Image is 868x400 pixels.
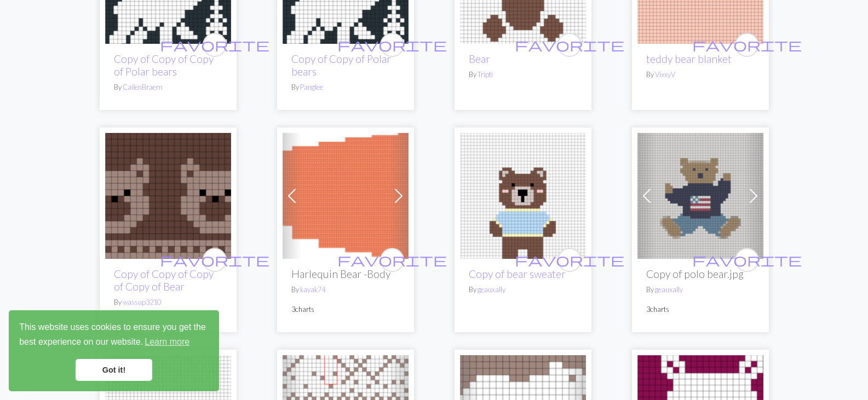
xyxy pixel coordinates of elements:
span: favorite [160,251,269,268]
i: favourite [515,34,624,56]
a: learn more about cookies [143,334,191,350]
p: By [114,82,222,92]
a: kayak74 [300,285,325,294]
p: By [469,69,577,80]
h2: Copy of polo bear.jpg [646,268,755,280]
a: geauxally [478,285,505,294]
a: wassup3210 [123,298,161,306]
a: bear sweater [460,189,586,200]
button: favourite [380,248,404,272]
a: Copy of Copy of Copy of Polar bears [114,53,214,78]
p: 3 charts [291,304,400,315]
span: favorite [337,251,447,268]
p: By [646,285,755,295]
a: Tripti [478,70,493,79]
i: favourite [692,249,802,271]
span: This website uses cookies to ensure you get the best experience on our website. [19,321,209,350]
i: favourite [337,249,447,271]
i: favourite [160,34,269,56]
img: polo bear.jpg [637,133,763,259]
img: Kiva's Bear [105,133,231,259]
span: favorite [515,251,624,268]
p: By [469,285,577,295]
p: By [114,297,222,308]
h2: Harlequin Bear -Body [291,268,400,280]
i: favourite [337,34,447,56]
a: CailenBraern [123,83,163,91]
a: teddy bear blanket [646,53,732,65]
a: Harlequin Bear -Body [283,189,409,200]
a: geauxally [655,285,683,294]
a: dismiss cookie message [76,359,152,381]
span: favorite [515,36,624,53]
button: favourite [557,248,582,272]
button: favourite [557,33,582,57]
a: Copy of Copy of Copy of Copy of Bear [114,268,214,293]
button: favourite [203,248,227,272]
p: By [291,82,400,92]
img: bear sweater [460,133,586,259]
span: favorite [337,36,447,53]
a: VixxyV [655,70,675,79]
button: favourite [380,33,404,57]
i: favourite [515,249,624,271]
img: Harlequin Bear -Body [283,133,409,259]
button: favourite [203,33,227,57]
i: favourite [692,34,802,56]
span: favorite [160,36,269,53]
a: Copy of bear sweater [469,268,566,280]
a: Panglee [300,83,323,91]
button: favourite [735,33,759,57]
a: Bear [469,53,490,65]
p: 3 charts [646,304,755,315]
button: favourite [735,248,759,272]
i: favourite [160,249,269,271]
a: polo bear.jpg [637,189,763,200]
a: Kiva's Bear [105,189,231,200]
span: favorite [692,251,802,268]
p: By [646,69,755,80]
span: favorite [692,36,802,53]
p: By [291,285,400,295]
div: cookieconsent [9,310,219,391]
a: Copy of Copy of Polar bears [291,53,391,78]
